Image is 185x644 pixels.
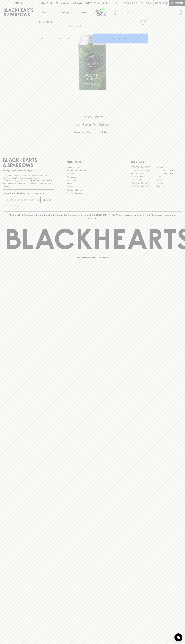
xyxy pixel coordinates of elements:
[67,185,118,188] a: Privacy Policy
[80,11,87,14] p: Stores
[121,10,180,15] input: Try "Pinot noir"
[61,11,69,14] p: Tastings
[67,172,118,175] a: Careers
[67,169,118,172] a: Business & Bulk Gifting
[67,160,118,164] p: OTHER AREAS
[156,182,182,185] a: Prahran
[156,178,182,182] a: Geelong
[67,192,118,195] a: Terms & Conditions
[93,34,148,43] button: ADD TO CART
[42,198,53,202] p: SUBSCRIBE
[3,104,182,149] div: Call to action block
[156,172,182,175] a: [GEOGRAPHIC_DATA]
[39,21,45,23] a: HOME
[131,169,156,172] a: [GEOGRAPHIC_DATA]
[74,6,93,18] a: Stores
[3,192,54,195] p: Subscribe to The Blackhearts Newsletter
[113,37,127,40] p: ADD TO CART
[156,166,182,169] a: Braddon
[29,180,53,182] strong: Liquor License #32064953
[67,175,118,179] a: Contact Us
[131,182,156,185] a: [GEOGRAPHIC_DATA]
[3,169,54,172] p: Sibling owned and run since [DATE]
[131,166,156,169] a: [GEOGRAPHIC_DATA]
[66,37,70,40] p: Can
[156,175,182,178] a: Fitzroy
[65,36,92,41] div: Can
[37,6,56,18] button: Shop
[139,19,147,26] button: Add to wishlist
[166,2,167,4] p: 0
[131,172,156,175] a: Brunswick West
[145,2,151,5] p: Login
[131,175,156,178] a: [PERSON_NAME]
[156,185,182,188] a: Thornbury
[42,11,47,14] p: Shop
[47,21,53,23] a: SHOP
[5,198,40,202] input: e.g. jane@blackheartsandsparrows.com.au
[67,182,118,185] a: FAQ's
[3,204,54,207] p: We will never spam you
[3,122,182,127] h5: Uber Same-Day Delivery
[67,188,118,192] a: Shipping Information
[69,25,86,28] button: Add to wishlist
[5,213,180,220] p: Blackhearts & Sparrows acknowledges the traditional Custodians of land throughout [GEOGRAPHIC_DAT...
[156,169,182,172] a: [GEOGRAPHIC_DATA]
[41,197,54,203] button: SUBSCRIBE
[127,2,137,5] p: Wishlist
[131,178,156,182] a: Fitzroy North
[37,27,148,90] img: 50504.png
[67,179,118,182] a: Gift Cards
[131,160,182,164] p: OUR STORES
[3,130,182,134] h5: Across Melbourne Metro
[3,115,182,119] h5: Click & Collect
[155,2,162,5] p: $0.00
[177,636,180,639] img: bubble-icon
[3,174,54,187] p: It is against the law to sell or supply alcohol to, or to obtain alcohol on behalf of a person un...
[14,2,23,5] p: FIND US
[56,6,74,18] a: Tastings
[67,166,118,169] a: Bottle Drop FAQ's
[131,185,156,188] a: [GEOGRAPHIC_DATA]
[171,2,183,5] p: Checkout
